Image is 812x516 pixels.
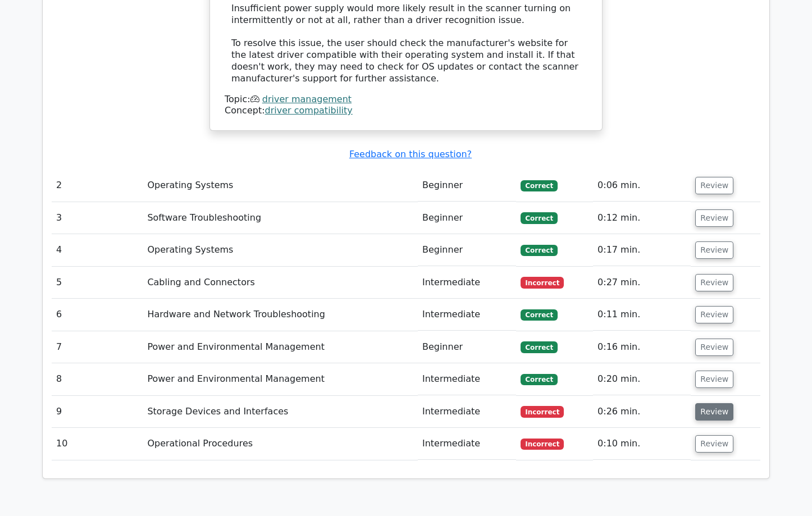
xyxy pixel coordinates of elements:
button: Review [695,177,733,194]
td: Power and Environmental Management [143,363,418,395]
td: 5 [52,267,143,299]
div: Concept: [225,105,587,117]
td: Intermediate [418,396,517,428]
span: Correct [521,309,557,321]
td: 8 [52,363,143,395]
td: 0:27 min. [593,267,691,299]
td: Storage Devices and Interfaces [143,396,418,428]
td: Intermediate [418,363,517,395]
span: Correct [521,212,557,223]
a: driver management [262,94,352,104]
span: Correct [521,341,557,353]
td: Beginner [418,170,517,202]
span: Correct [521,180,557,191]
td: 0:12 min. [593,202,691,234]
td: 9 [52,396,143,428]
span: Incorrect [521,439,564,450]
td: 6 [52,299,143,331]
td: Beginner [418,234,517,266]
span: Correct [521,374,557,385]
button: Review [695,209,733,227]
td: Intermediate [418,428,517,460]
div: Topic: [225,94,587,106]
button: Review [695,371,733,388]
span: Correct [521,245,557,256]
td: 3 [52,202,143,234]
td: 0:20 min. [593,363,691,395]
td: 0:10 min. [593,428,691,460]
button: Review [695,435,733,453]
td: Intermediate [418,267,517,299]
button: Review [695,274,733,291]
td: 10 [52,428,143,460]
td: 7 [52,331,143,363]
td: 0:17 min. [593,234,691,266]
span: Incorrect [521,277,564,288]
td: 0:11 min. [593,299,691,331]
button: Review [695,306,733,323]
td: 2 [52,170,143,202]
span: Incorrect [521,406,564,417]
td: Cabling and Connectors [143,267,418,299]
td: Power and Environmental Management [143,331,418,363]
td: 0:06 min. [593,170,691,202]
a: driver compatibility [265,105,353,116]
td: Hardware and Network Troubleshooting [143,299,418,331]
td: Beginner [418,202,517,234]
button: Review [695,339,733,356]
a: Feedback on this question? [349,149,472,159]
td: Operating Systems [143,234,418,266]
td: Intermediate [418,299,517,331]
td: 0:26 min. [593,396,691,428]
button: Review [695,403,733,421]
button: Review [695,241,733,259]
td: Operating Systems [143,170,418,202]
td: Beginner [418,331,517,363]
td: Software Troubleshooting [143,202,418,234]
td: Operational Procedures [143,428,418,460]
td: 0:16 min. [593,331,691,363]
td: 4 [52,234,143,266]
